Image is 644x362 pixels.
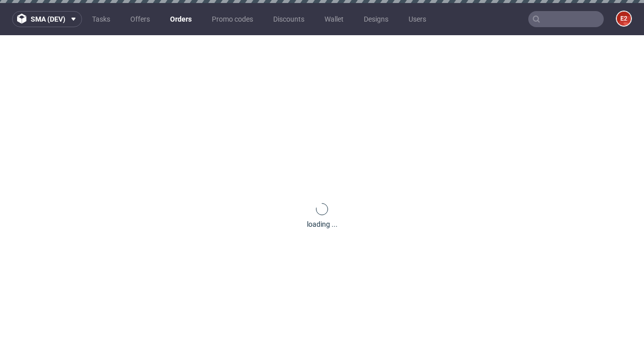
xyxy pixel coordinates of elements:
a: Offers [124,11,156,27]
a: Designs [358,11,394,27]
span: sma (dev) [31,16,65,23]
a: Users [403,11,432,27]
button: sma (dev) [12,11,82,27]
div: loading ... [307,219,338,229]
a: Orders [164,11,198,27]
a: Discounts [267,11,310,27]
figcaption: e2 [617,12,631,26]
a: Promo codes [206,11,259,27]
a: Tasks [86,11,116,27]
a: Wallet [318,11,350,27]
